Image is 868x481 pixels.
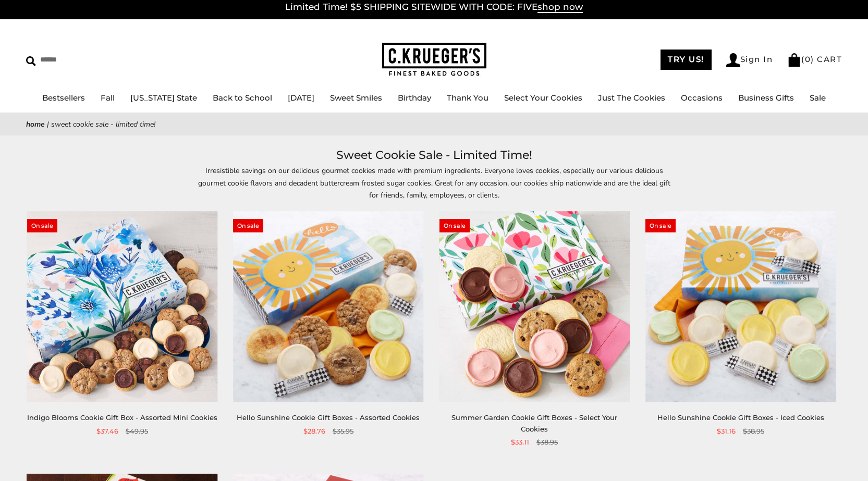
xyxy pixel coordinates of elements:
[51,119,155,129] span: Sweet Cookie Sale - Limited Time!
[288,93,314,103] a: [DATE]
[805,54,811,64] span: 0
[27,212,217,402] img: Indigo Blooms Cookie Gift Box - Assorted Mini Cookies
[717,426,736,437] span: $31.16
[101,93,115,103] a: Fall
[726,53,740,67] img: Account
[645,219,676,232] span: On sale
[504,93,582,103] a: Select Your Cookies
[661,50,712,70] a: TRY US!
[743,426,764,437] span: $38.95
[439,219,470,232] span: On sale
[194,165,674,201] p: Irresistible savings on our delicious gourmet cookies made with premium ingredients. Everyone lov...
[42,93,85,103] a: Bestsellers
[233,219,263,232] span: On sale
[645,212,836,402] img: Hello Sunshine Cookie Gift Boxes - Iced Cookies
[810,93,826,103] a: Sale
[285,2,583,13] a: Limited Time! $5 SHIPPING SITEWIDE WITH CODE: FIVEshop now
[330,93,382,103] a: Sweet Smiles
[26,119,45,129] a: Home
[27,413,217,422] a: Indigo Blooms Cookie Gift Box - Assorted Mini Cookies
[96,426,118,437] span: $37.46
[233,212,423,402] img: Hello Sunshine Cookie Gift Boxes - Assorted Cookies
[42,146,826,165] h1: Sweet Cookie Sale - Limited Time!
[511,437,529,448] span: $33.11
[303,426,325,437] span: $28.76
[787,53,801,67] img: Bag
[598,93,665,103] a: Just The Cookies
[26,52,150,68] input: Search
[537,2,583,13] span: shop now
[47,119,49,129] span: |
[26,118,842,130] nav: breadcrumbs
[237,413,420,422] a: Hello Sunshine Cookie Gift Boxes - Assorted Cookies
[439,212,630,402] img: Summer Garden Cookie Gift Boxes - Select Your Cookies
[451,413,617,433] a: Summer Garden Cookie Gift Boxes - Select Your Cookies
[333,426,353,437] span: $35.95
[536,437,558,448] span: $38.95
[726,53,773,67] a: Sign In
[681,93,723,103] a: Occasions
[447,93,488,103] a: Thank You
[657,413,824,422] a: Hello Sunshine Cookie Gift Boxes - Iced Cookies
[26,56,36,66] img: Search
[398,93,431,103] a: Birthday
[787,54,842,64] a: (0) CART
[27,219,57,232] span: On sale
[130,93,197,103] a: [US_STATE] State
[126,426,148,437] span: $49.95
[213,93,272,103] a: Back to School
[738,93,794,103] a: Business Gifts
[8,441,108,473] iframe: Sign Up via Text for Offers
[382,43,486,77] img: C.KRUEGER'S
